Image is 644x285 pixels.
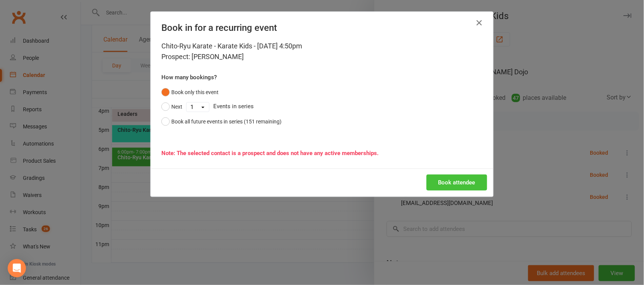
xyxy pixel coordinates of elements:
[161,149,483,158] div: Note: The selected contact is a prospect and does not have any active memberships.
[161,41,483,62] div: Chito-Ryu Karate - Karate Kids - [DATE] 4:50pm Prospect: [PERSON_NAME]
[8,259,26,277] div: Open Intercom Messenger
[161,73,217,82] label: How many bookings?
[161,22,483,33] h4: Book in for a recurring event
[161,114,282,129] button: Book all future events in series (151 remaining)
[161,99,483,114] div: Events in series
[427,175,487,191] button: Book attendee
[171,117,282,126] div: Book all future events in series (151 remaining)
[161,85,219,99] button: Book only this event
[161,99,182,114] button: Next
[473,17,486,29] button: Close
